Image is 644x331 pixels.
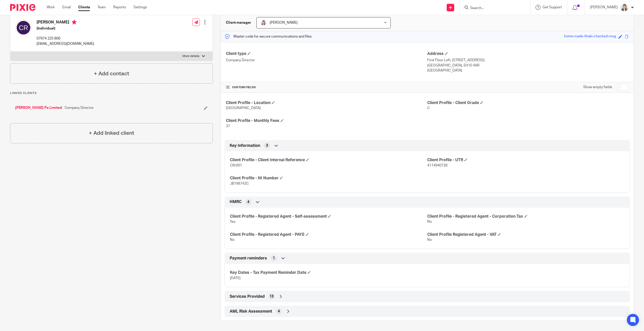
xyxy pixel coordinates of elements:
h4: Client Profile - Registered Agent - PAYE [230,232,427,237]
span: Company Director [65,105,94,110]
p: More details [182,54,199,58]
span: Payment reminders [230,256,267,261]
p: [PERSON_NAME] [590,5,618,10]
h4: Client Profile - Monthly Fees [226,118,427,123]
a: Clients [78,5,90,10]
h4: Client Profile - UTR [427,157,625,163]
p: 07974 225 806 [37,36,94,41]
h4: Client Profile - Registered Agent - Corporation Tax [427,214,625,219]
p: [GEOGRAPHIC_DATA], EH10 4AR [427,63,629,68]
a: [PERSON_NAME] Pa Limited [15,105,62,110]
p: Linked clients [10,91,213,95]
img: Carlean%20Parker%20Pic.jpg [260,20,266,26]
img: Pixie [10,4,35,11]
h4: Client type [226,51,427,56]
span: Key Information [230,143,260,148]
span: Services Provided [230,294,265,299]
h4: [PERSON_NAME] [37,20,94,26]
p: Company Director [226,58,427,63]
span: No [230,238,234,242]
h4: + Add linked client [89,129,134,137]
span: No [427,238,432,242]
h4: Client Profile - Client Internal Reference [230,157,427,163]
p: Master code for secure communications and files [225,34,312,39]
span: C [427,106,430,110]
span: No [427,220,432,223]
h5: (Individual) [37,26,94,31]
span: AML Risk Assessment [230,309,272,314]
span: Yes [230,220,235,223]
h4: Client Profile - Registered Agent - Self-assessment [230,214,427,219]
span: 4 [247,200,249,205]
p: First Floor Left, [STREET_ADDRESS] [427,58,629,63]
span: 1 [273,256,275,261]
span: [GEOGRAPHIC_DATA] [226,106,261,110]
span: HMRC [230,199,241,205]
p: [GEOGRAPHIC_DATA] [427,68,629,73]
h4: CUSTOM FIELDS [226,85,427,89]
p: [EMAIL_ADDRESS][DOMAIN_NAME] [37,41,94,46]
span: 13 [270,294,274,299]
img: Carlean%20Parker%20Pic.jpg [620,4,628,12]
h4: Client Profile - Client Grade [427,100,629,106]
h4: Client Profile Registered Agent - VAT [427,232,625,237]
div: home-made-khaki-checked-mug [564,34,616,40]
a: Work [47,5,55,10]
a: Email [62,5,71,10]
span: [DATE] [230,276,240,280]
a: Team [97,5,106,10]
h4: Address [427,51,629,56]
span: 3 [266,143,268,148]
h4: Key Dates - Tax Payment Reminder Date [230,270,427,275]
h4: Client Profile - Location [226,100,427,106]
label: Show empty fields [583,85,612,90]
i: Primary [72,20,77,25]
a: Reports [113,5,126,10]
span: CR/001 [230,164,242,167]
span: 31 [226,124,230,128]
a: Settings [133,5,147,10]
span: 4114940728 [427,164,447,167]
span: 4 [278,309,280,314]
h3: Client manager [226,20,251,25]
input: Search [470,6,515,11]
img: svg%3E [15,20,32,36]
span: JB196742C [230,182,249,185]
span: [PERSON_NAME] [270,21,298,24]
h4: Client Profile - NI Number [230,176,427,181]
h4: + Add contact [94,70,129,78]
span: Get Support [543,6,562,9]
